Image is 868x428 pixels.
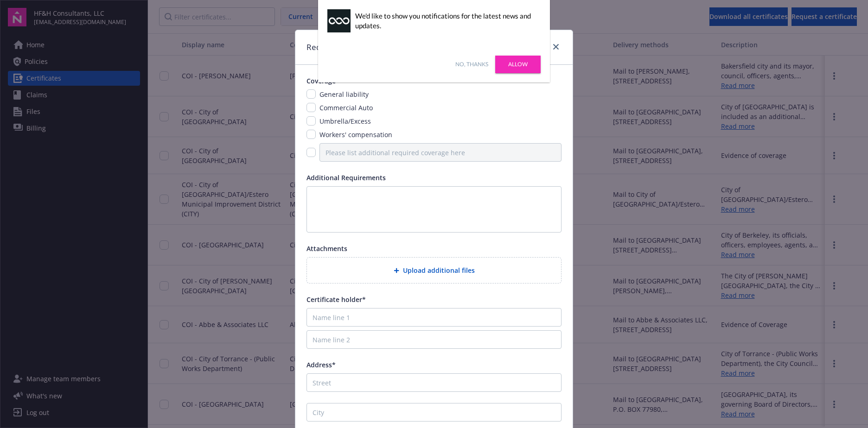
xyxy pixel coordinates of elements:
div: Upload additional files [306,257,562,283]
input: Please list additional required coverage here [319,143,562,162]
span: Address* [306,360,336,369]
span: Umbrella/Excess [319,117,371,126]
div: We'd like to show you notifications for the latest news and updates. [355,11,536,31]
input: City [306,403,562,422]
h1: Request a certificate [306,41,381,53]
span: Attachments [306,244,347,253]
a: Allow [495,56,541,73]
span: Workers' compensation [319,130,392,139]
a: No, thanks [455,60,488,69]
a: close [550,41,562,52]
span: Commercial Auto [319,103,373,112]
span: Upload additional files [403,265,475,275]
span: Certificate holder* [306,295,366,304]
span: General liability [319,90,369,99]
input: Name line 2 [306,330,562,349]
input: Name line 1 [306,308,562,327]
span: Coverage [306,76,336,85]
span: Additional Requirements [306,173,386,182]
input: Street [306,373,562,392]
